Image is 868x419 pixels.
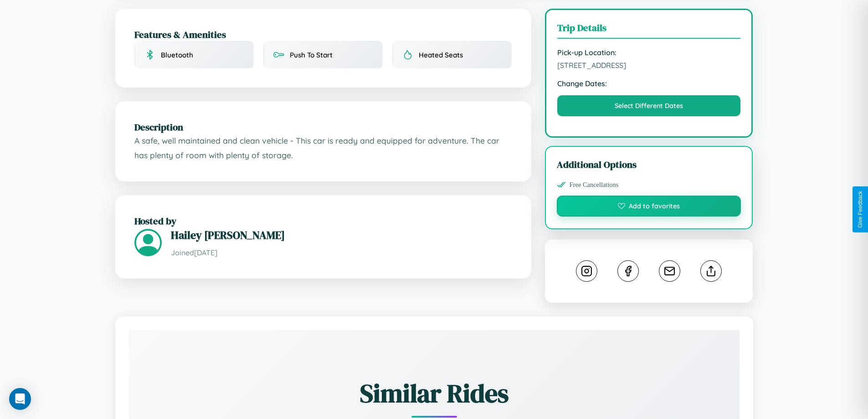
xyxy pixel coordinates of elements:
[570,181,619,189] span: Free Cancellations
[9,388,31,410] div: Open Intercom Messenger
[557,61,741,70] span: [STREET_ADDRESS]
[419,51,463,59] span: Heated Seats
[161,376,708,411] h2: Similar Rides
[171,246,512,259] p: Joined [DATE]
[557,158,741,171] h3: Additional Options
[557,79,741,88] strong: Change Dates:
[557,95,741,116] button: Select Different Dates
[557,21,741,39] h3: Trip Details
[161,51,193,59] span: Bluetooth
[134,134,512,162] p: A safe, well maintained and clean vehicle - This car is ready and equipped for adventure. The car...
[134,28,512,41] h2: Features & Amenities
[134,120,512,134] h2: Description
[857,191,863,228] div: Give Feedback
[557,48,741,57] strong: Pick-up Location:
[557,196,741,217] button: Add to favorites
[171,228,512,243] h3: Hailey [PERSON_NAME]
[134,214,512,228] h2: Hosted by
[290,51,333,59] span: Push To Start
